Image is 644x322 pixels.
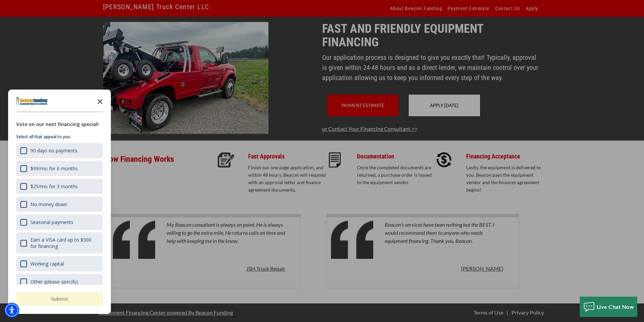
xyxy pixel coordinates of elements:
[30,165,78,172] div: $99/mo for 6 months
[16,133,103,140] p: Select all that appeal to you:
[16,121,103,128] div: Vote on our next financing special!
[30,201,67,207] div: No money down
[30,183,78,190] div: $25/mo for 3 months
[16,274,103,289] div: Other (please specify)
[16,215,103,230] div: Seasonal payments
[16,179,103,194] div: $25/mo for 3 months
[16,97,48,105] img: Company logo
[16,161,103,176] div: $99/mo for 6 months
[30,278,78,285] div: Other (please specify)
[16,232,103,253] div: Earn a VISA card up to $300 for financing
[93,94,107,108] button: Close the survey
[30,147,77,154] div: 90 days no payments
[4,303,19,318] div: Accessibility Menu
[16,292,103,306] button: Submit
[16,197,103,212] div: No money down
[30,261,64,267] div: Working capital
[30,237,99,249] div: Earn a VISA card up to $300 for financing
[16,143,103,158] div: 90 days no payments
[597,303,634,310] span: Live Chat Now
[8,90,111,314] div: Survey
[30,219,73,225] div: Seasonal payments
[16,256,103,271] div: Working capital
[580,297,638,317] button: Live Chat Now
